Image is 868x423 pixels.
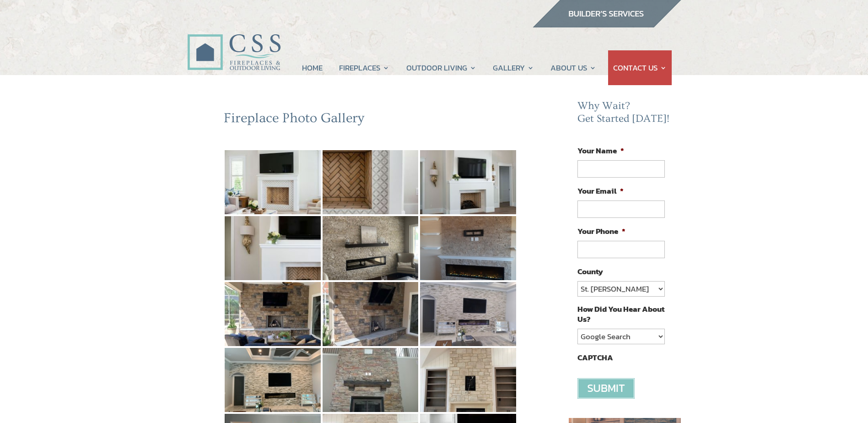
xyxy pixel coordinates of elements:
label: Your Name [577,146,624,156]
img: 8 [323,282,419,346]
a: CONTACT US [613,50,667,85]
h2: Fireplace Photo Gallery [224,110,518,131]
img: 7 [225,282,321,346]
label: How Did You Hear About Us? [577,304,664,324]
label: County [577,266,603,277]
a: builder services construction supply [532,19,681,31]
img: 11 [323,348,419,412]
img: 3 [420,150,516,214]
a: FIREPLACES [339,50,389,85]
img: 6 [420,216,516,280]
input: Submit [577,378,635,399]
img: 10 [225,348,321,412]
img: 4 [225,216,321,280]
img: 9 [420,282,516,346]
img: 5 [323,216,419,280]
img: 1 [225,150,321,214]
a: ABOUT US [550,50,596,85]
a: OUTDOOR LIVING [406,50,476,85]
img: 2 [323,150,419,214]
img: 12 [420,348,516,412]
a: HOME [302,50,323,85]
a: GALLERY [493,50,534,85]
h2: Why Wait? Get Started [DATE]! [577,100,672,130]
label: Your Email [577,186,624,196]
label: Your Phone [577,226,625,236]
label: CAPTCHA [577,352,613,363]
img: CSS Fireplaces & Outdoor Living (Formerly Construction Solutions & Supply)- Jacksonville Ormond B... [187,9,280,75]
